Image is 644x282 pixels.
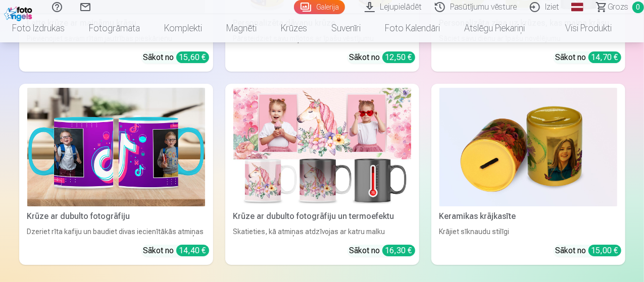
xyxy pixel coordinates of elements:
div: Dzeriet rīta kafiju un baudiet divas iecienītākās atmiņas [23,227,209,237]
a: Keramikas krājkasīteKeramikas krājkasīteKrājiet sīknaudu stilīgiSākot no 15,00 € [431,84,625,265]
span: 0 [632,2,644,13]
a: Atslēgu piekariņi [452,14,537,42]
div: 14,40 € [176,245,209,256]
div: 16,30 € [382,245,415,256]
img: Keramikas krājkasīte [439,88,617,206]
a: Komplekti [152,14,214,42]
a: Visi produkti [537,14,624,42]
img: Krūze ar dubulto fotogrāfiju [27,88,205,206]
div: Krūze ar dubulto fotogrāfiju un termoefektu [229,210,415,222]
div: 15,00 € [588,245,621,256]
div: Skatieties, kā atmiņas atdzīvojas ar katru malku [229,227,415,237]
div: Sākot no [350,51,415,64]
a: Krūze ar dubulto fotogrāfijuKrūze ar dubulto fotogrāfijuDzeriet rīta kafiju un baudiet divas ieci... [19,84,213,265]
a: Krūze ar dubulto fotogrāfiju un termoefektuKrūze ar dubulto fotogrāfiju un termoefektuSkatieties,... [225,84,419,265]
div: 15,60 € [176,51,209,63]
div: Sākot no [143,245,209,257]
a: Krūzes [269,14,319,42]
img: /fa1 [4,4,35,21]
div: Sākot no [556,245,621,257]
a: Foto kalendāri [373,14,452,42]
div: Sākot no [556,51,621,64]
div: Sākot no [143,51,209,64]
span: Grozs [608,1,628,13]
img: Krūze ar dubulto fotogrāfiju un termoefektu [233,88,411,206]
div: Krūze ar dubulto fotogrāfiju [23,210,209,222]
a: Fotogrāmata [77,14,152,42]
div: Keramikas krājkasīte [435,210,621,222]
a: Suvenīri [319,14,373,42]
div: 12,50 € [382,51,415,63]
div: Krājiet sīknaudu stilīgi [435,227,621,237]
a: Magnēti [214,14,269,42]
div: Sākot no [350,245,415,257]
div: 14,70 € [588,51,621,63]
